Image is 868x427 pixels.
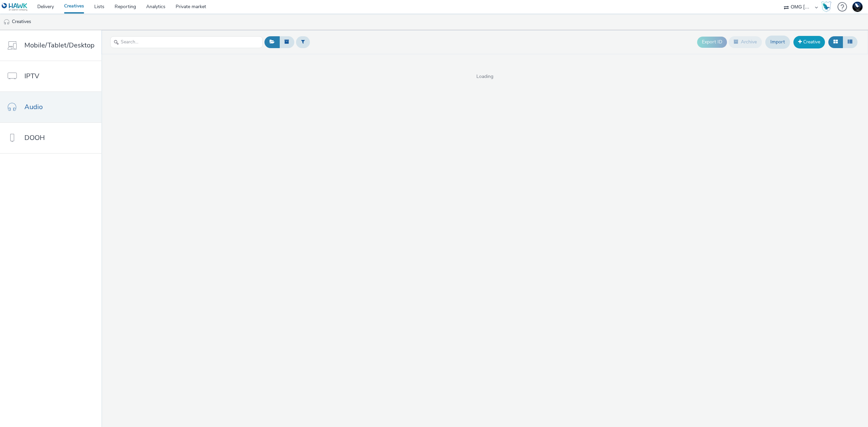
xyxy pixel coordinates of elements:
span: DOOH [24,133,45,143]
img: Hawk Academy [821,1,831,12]
button: Export ID [697,37,727,47]
button: Grid [828,36,843,48]
span: Mobile/Tablet/Desktop [24,40,95,50]
button: Table [843,36,857,48]
img: undefined Logo [2,3,28,11]
span: IPTV [24,71,39,81]
a: Import [765,36,790,48]
span: Audio [24,102,43,112]
img: audio [3,19,10,25]
button: Archive [729,36,762,48]
span: Loading [101,73,868,80]
input: Search... [110,36,263,48]
a: Creative [793,36,825,48]
a: Hawk Academy [821,1,834,12]
img: Support Hawk [852,2,863,12]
